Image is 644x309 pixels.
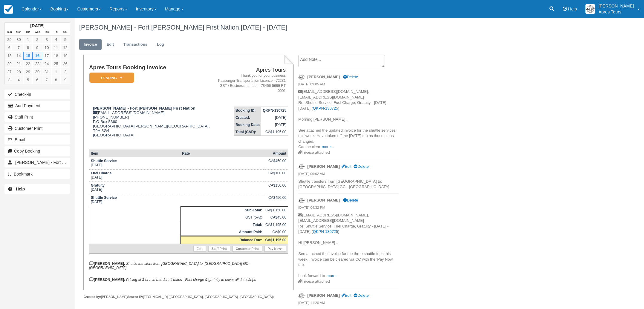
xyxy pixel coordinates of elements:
a: 6 [33,76,42,84]
th: Mon [14,29,23,36]
th: Sub-Total: [180,206,264,214]
strong: Gratuity [91,183,105,187]
b: Help [16,187,25,191]
th: Sat [61,29,70,36]
a: 8 [23,44,33,52]
em: Pending [89,73,134,83]
td: [DATE] [261,121,288,128]
button: Add Payment [4,101,70,110]
a: Delete [343,198,358,202]
strong: [PERSON_NAME]: [89,262,125,266]
a: 1 [51,68,61,76]
strong: Shuttle Service [91,196,117,200]
a: Pending [89,72,132,83]
a: 3 [42,36,51,44]
td: [DATE] [89,157,180,169]
th: Created: [234,114,261,121]
em: [DATE] 09:05 AM [298,82,399,88]
a: 2 [61,68,70,76]
button: Check-in [4,90,70,99]
th: Total: [180,221,264,228]
strong: [PERSON_NAME] [307,198,340,202]
th: Balance Due: [180,236,264,244]
p: [EMAIL_ADDRESS][DOMAIN_NAME], [EMAIL_ADDRESS][DOMAIN_NAME] Re: Shuttle Service, Fuel Charge, Grat... [298,213,399,279]
td: CA$1,195.00 [264,221,288,228]
a: Edit [102,39,118,50]
div: [EMAIL_ADDRESS][DOMAIN_NAME] [PHONE_NUMBER] P.O Box 5360 [GEOGRAPHIC_DATA][PERSON_NAME][GEOGRAPHI... [89,106,213,145]
a: 3 [5,76,14,84]
a: Staff Print [208,246,230,252]
a: more... [327,273,339,278]
a: 29 [23,68,33,76]
th: Fri [51,29,61,36]
td: [DATE] [89,194,180,206]
strong: Fuel Charge [91,171,111,175]
a: QKPN-130725 [313,106,338,110]
a: 7 [42,76,51,84]
a: 9 [61,76,70,84]
a: 30 [14,36,23,44]
a: Staff Print [4,112,70,122]
em: [DATE] 11:20 AM [298,300,399,307]
a: 11 [51,44,61,52]
a: 6 [5,44,14,52]
img: A1 [585,4,595,14]
a: 28 [14,68,23,76]
button: Email [4,135,70,144]
a: 10 [42,44,51,52]
strong: [DATE] [30,23,44,28]
a: [PERSON_NAME] - Fort [PERSON_NAME] First Nation [4,158,70,167]
a: Help [4,184,70,194]
a: 9 [33,44,42,52]
a: 8 [51,76,61,84]
a: 14 [14,52,23,60]
strong: [PERSON_NAME] [307,75,340,79]
a: Customer Print [232,246,262,252]
span: Help [568,7,577,11]
a: 13 [5,52,14,60]
th: Booking Date: [234,121,261,128]
a: 12 [61,44,70,52]
a: 17 [42,52,51,60]
span: [DATE] - [DATE] [241,24,287,31]
a: 18 [51,52,61,60]
a: 16 [33,52,42,60]
td: CA$45.00 [264,214,288,221]
a: QKPN-130725 [313,229,338,234]
a: more... [322,144,334,149]
th: Amount Paid: [180,228,264,236]
th: Item [89,150,180,157]
em: [DATE] 04:32 PM [298,205,399,212]
div: CA$100.00 [265,171,286,180]
em: [DATE] 09:02 AM [298,171,399,178]
th: Thu [42,29,51,36]
a: 2 [33,36,42,44]
a: 23 [33,60,42,68]
a: Edit [193,246,206,252]
div: CA$450.00 [265,159,286,168]
div: Invoice attached [298,150,399,156]
p: [EMAIL_ADDRESS][DOMAIN_NAME], [EMAIL_ADDRESS][DOMAIN_NAME] Re: Shuttle Service, Fuel Charge, Grat... [298,89,399,150]
strong: Source IP: [127,295,143,299]
a: 21 [14,60,23,68]
em: Pricing at 3-hr min rate for all dates - Fuel charge & gratuity to cover all dates/trips [126,278,256,282]
a: 22 [23,60,33,68]
a: 5 [23,76,33,84]
a: 25 [51,60,61,68]
i: Help [563,7,567,11]
div: Invoice attached [298,279,399,285]
a: 4 [51,36,61,44]
a: 20 [5,60,14,68]
td: CA$1,195.00 [261,128,288,136]
a: 27 [5,68,14,76]
a: Delete [343,75,358,79]
div: CA$150.00 [265,183,286,192]
a: Transactions [119,39,152,50]
a: 7 [14,44,23,52]
address: Thank you for your business Passenger Transportation Licence - 72231 GST / Business number - 7845... [215,73,286,94]
th: Tue [23,29,33,36]
a: 15 [23,52,33,60]
img: checkfront-main-nav-mini-logo.png [4,5,13,14]
a: Edit [341,164,351,169]
a: 1 [23,36,33,44]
